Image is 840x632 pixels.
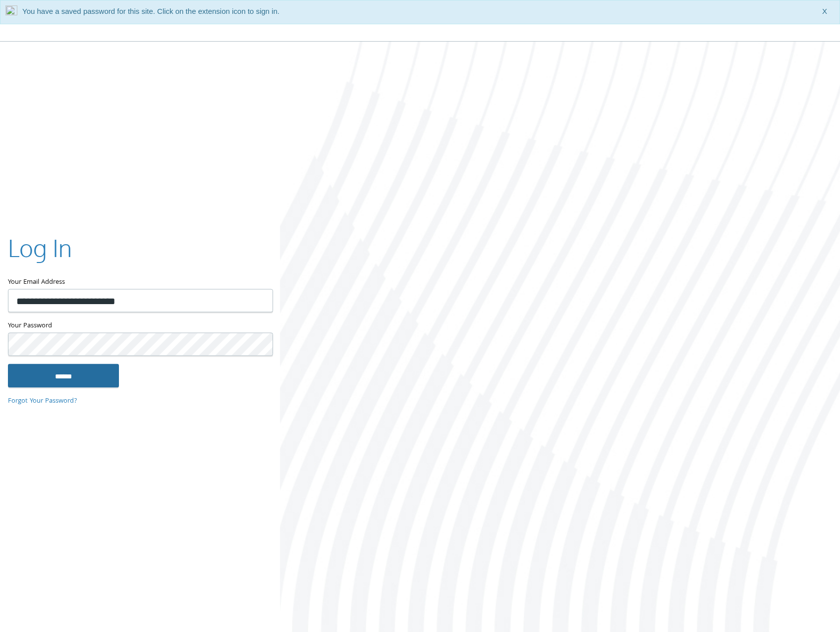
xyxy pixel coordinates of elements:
span: You have a saved password for this site. Click on the extension icon to sign in. [22,7,280,15]
a: Forgot Your Password? [8,396,77,407]
img: notLoggedInIcon.png [5,5,17,19]
span: X [822,5,827,17]
label: Your Password [8,320,272,333]
h2: Log In [8,231,72,264]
